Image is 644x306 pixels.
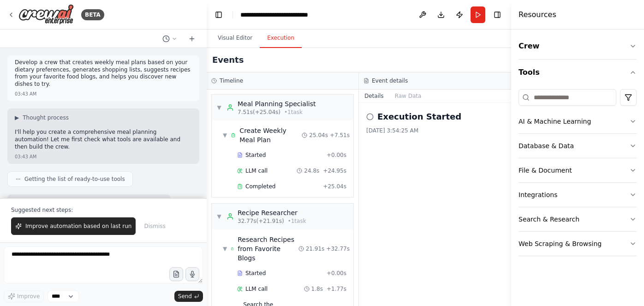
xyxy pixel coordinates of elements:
[139,217,170,235] button: Dismiss
[330,132,350,139] span: + 7.51s
[185,33,199,44] button: Start a new chat
[238,217,284,225] span: 32.77s (+21.91s)
[519,215,579,224] div: Search & Research
[216,213,222,220] span: ▼
[304,167,319,174] span: 24.8s
[238,108,280,116] span: 7.51s (+25.04s)
[245,151,266,159] span: Started
[178,293,192,300] span: Send
[372,77,408,84] h3: Event details
[17,293,40,300] span: Improve
[81,9,104,20] div: BETA
[11,206,196,214] p: Suggested next steps:
[519,9,556,20] h4: Resources
[519,232,637,256] button: Web Scraping & Browsing
[309,132,328,139] span: 25.04s
[519,134,637,158] button: Database & Data
[323,167,346,174] span: + 24.95s
[15,129,192,150] p: I'll help you create a comprehensive meal planning automation! Let me first check what tools are ...
[326,245,350,252] span: + 32.77s
[359,90,389,102] button: Details
[323,183,346,190] span: + 25.04s
[238,208,306,217] div: Recipe Researcher
[25,222,131,230] span: Improve automation based on last run
[15,59,192,88] p: Develop a crew that creates weekly meal plans based on your dietary preferences, generates shoppi...
[245,183,275,190] span: Completed
[327,285,346,293] span: + 1.77s
[238,235,298,263] div: Research Recipes from Favorite Blogs
[519,109,637,133] button: AI & Machine Learning
[519,60,637,85] button: Tools
[366,127,504,134] div: [DATE] 3:54:25 AM
[216,104,222,111] span: ▼
[288,217,306,225] span: • 1 task
[519,166,572,175] div: File & Document
[18,4,74,25] img: Logo
[377,110,461,123] h2: Execution Started
[327,270,346,277] span: + 0.00s
[15,114,69,121] button: ▶Thought process
[23,114,69,121] span: Thought process
[306,245,325,252] span: 21.91s
[240,10,308,19] nav: breadcrumb
[15,114,19,121] span: ▶
[239,126,302,144] div: Create Weekly Meal Plan
[284,108,303,116] span: • 1 task
[519,207,637,231] button: Search & Research
[519,158,637,182] button: File & Document
[519,190,557,199] div: Integrations
[15,153,36,160] div: 03:43 AM
[519,33,637,59] button: Crew
[519,239,602,248] div: Web Scraping & Browsing
[24,175,125,183] span: Getting the list of ready-to-use tools
[220,77,243,84] h3: Timeline
[11,217,136,235] button: Improve automation based on last run
[519,85,637,264] div: Tools
[519,141,574,150] div: Database & Data
[311,285,323,293] span: 1.8s
[210,29,260,48] button: Visual Editor
[491,8,504,21] button: Hide right sidebar
[389,90,427,102] button: Raw Data
[519,117,591,126] div: AI & Machine Learning
[169,267,183,281] button: Upload files
[4,290,44,302] button: Improve
[159,33,181,44] button: Switch to previous chat
[245,270,266,277] span: Started
[327,151,346,159] span: + 0.00s
[174,291,203,302] button: Send
[144,222,165,230] span: Dismiss
[245,285,268,293] span: LLM call
[15,90,36,97] div: 03:43 AM
[212,54,244,66] h2: Events
[260,29,302,48] button: Execution
[519,183,637,207] button: Integrations
[185,267,199,281] button: Click to speak your automation idea
[212,8,225,21] button: Hide left sidebar
[223,245,227,252] span: ▼
[238,99,316,108] div: Meal Planning Specialist
[245,167,268,174] span: LLM call
[223,132,227,139] span: ▼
